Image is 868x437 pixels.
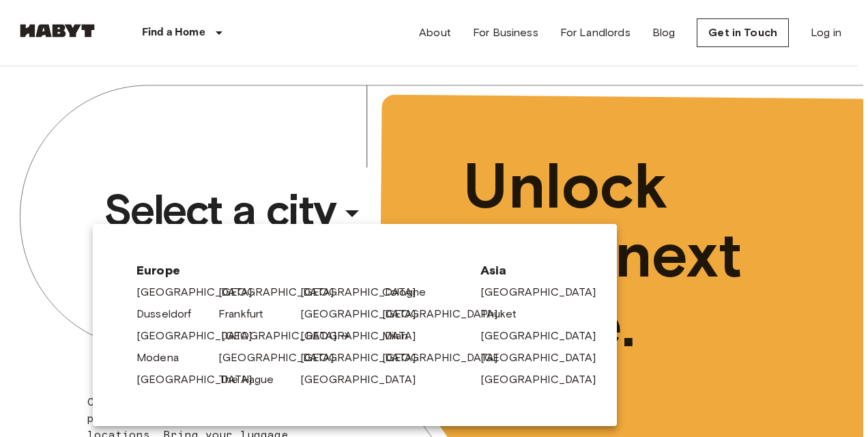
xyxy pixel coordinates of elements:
a: Frankfurt [218,306,277,322]
a: Modena [136,350,192,366]
a: [GEOGRAPHIC_DATA] [136,284,266,300]
a: [GEOGRAPHIC_DATA] [300,350,430,366]
a: Cologne [382,284,439,300]
a: [GEOGRAPHIC_DATA] [300,328,430,344]
a: [GEOGRAPHIC_DATA] [300,284,430,300]
a: [GEOGRAPHIC_DATA] [136,371,266,388]
a: [GEOGRAPHIC_DATA] [218,284,348,300]
a: [GEOGRAPHIC_DATA] [382,306,512,322]
a: [GEOGRAPHIC_DATA] [300,371,430,388]
a: [GEOGRAPHIC_DATA] [136,328,266,344]
a: Dusseldorf [136,306,205,322]
a: The Hague [218,371,287,388]
a: [GEOGRAPHIC_DATA] [480,328,610,344]
a: [GEOGRAPHIC_DATA] [382,350,512,366]
a: [GEOGRAPHIC_DATA] [218,350,348,366]
a: [GEOGRAPHIC_DATA] [480,284,610,300]
a: [GEOGRAPHIC_DATA] [300,306,430,322]
a: Phuket [480,306,530,322]
a: [GEOGRAPHIC_DATA] [480,350,610,366]
a: [GEOGRAPHIC_DATA] [221,328,351,344]
a: [GEOGRAPHIC_DATA] [480,371,610,388]
a: Milan [382,328,422,344]
span: Europe [136,262,459,279]
span: Asia [480,262,573,279]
